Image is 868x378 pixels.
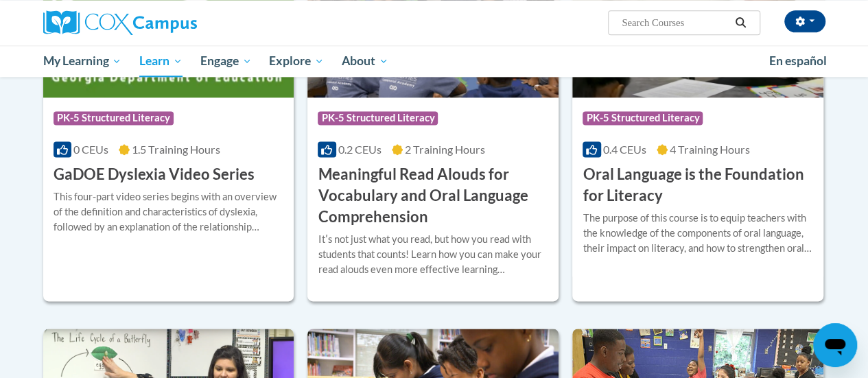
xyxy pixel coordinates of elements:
[342,53,388,69] span: About
[34,45,131,77] a: My Learning
[670,143,750,156] span: 4 Training Hours
[139,53,183,69] span: Learn
[583,111,703,125] span: PK-5 Structured Literacy
[784,10,825,32] button: Account Settings
[260,45,333,77] a: Explore
[769,54,827,68] span: En español
[583,164,813,206] h3: Oral Language is the Foundation for Literacy
[43,53,121,69] span: My Learning
[130,45,191,77] a: Learn
[760,47,836,75] a: En español
[730,14,751,31] button: Search
[603,143,646,156] span: 0.4 CEUs
[54,164,255,185] h3: GaDOE Dyslexia Video Series
[269,53,324,69] span: Explore
[318,232,548,277] div: Itʹs not just what you read, but how you read with students that counts! Learn how you can make y...
[318,111,438,125] span: PK-5 Structured Literacy
[583,211,813,256] div: The purpose of this course is to equip teachers with the knowledge of the components of oral lang...
[54,189,284,235] div: This four-part video series begins with an overview of the definition and characteristics of dysl...
[43,10,197,35] img: Cox Campus
[405,143,485,156] span: 2 Training Hours
[33,45,836,77] div: Main menu
[813,323,857,367] iframe: Button to launch messaging window
[333,45,397,77] a: About
[200,53,252,69] span: Engage
[338,143,382,156] span: 0.2 CEUs
[54,111,174,125] span: PK-5 Structured Literacy
[43,10,290,35] a: Cox Campus
[620,14,730,31] input: Search Courses
[132,143,220,156] span: 1.5 Training Hours
[318,164,548,227] h3: Meaningful Read Alouds for Vocabulary and Oral Language Comprehension
[191,45,261,77] a: Engage
[73,143,108,156] span: 0 CEUs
